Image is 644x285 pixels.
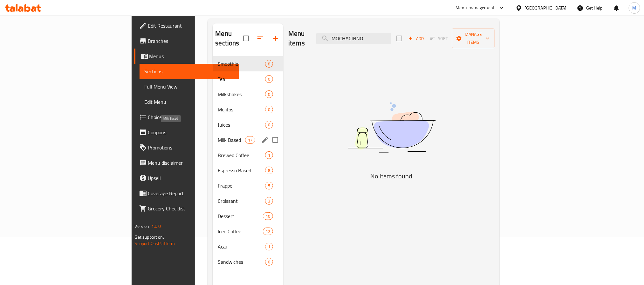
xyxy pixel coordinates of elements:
[218,60,265,68] span: Smoothie
[245,137,255,143] span: 17
[288,29,309,48] h2: Menu items
[134,140,239,155] a: Promotions
[263,212,273,220] div: items
[218,197,265,205] span: Croissant
[213,132,283,148] div: Milk Based17edit
[265,151,273,159] div: items
[265,198,273,204] span: 3
[265,258,273,266] div: items
[213,56,283,71] div: Smoothie8
[265,167,273,174] div: items
[265,243,273,250] div: items
[218,75,265,83] span: Tea
[148,189,234,197] span: Coverage Report
[218,212,263,220] span: Dessert
[408,35,425,42] span: Add
[312,85,471,169] img: dish.svg
[218,106,265,113] span: Mojitos
[633,4,636,11] span: M
[406,34,426,43] button: Add
[426,34,452,43] span: Select section first
[218,258,265,266] span: Sandwiches
[135,233,164,241] span: Get support on:
[134,186,239,201] a: Coverage Report
[268,31,283,46] button: Add section
[148,159,234,167] span: Menu disclaimer
[218,121,265,129] span: Juices
[218,167,265,174] span: Espresso Based
[265,107,273,113] span: 0
[134,170,239,186] a: Upsell
[145,98,234,106] span: Edit Menu
[457,30,490,46] span: Manage items
[148,205,234,212] span: Grocery Checklist
[265,259,273,265] span: 0
[265,61,273,67] span: 8
[265,122,273,128] span: 0
[316,33,391,44] input: search
[265,182,273,189] div: items
[263,213,273,219] span: 10
[263,228,273,235] div: items
[148,37,234,45] span: Branches
[213,224,283,239] div: Iced Coffee12
[140,94,239,109] a: Edit Menu
[265,60,273,68] div: items
[218,182,265,189] span: Frappe
[134,125,239,140] a: Coupons
[265,168,273,174] span: 8
[135,222,150,230] span: Version:
[245,136,255,144] div: items
[213,54,283,272] nav: Menu sections
[149,52,234,60] span: Menus
[213,87,283,102] div: Milkshakes0
[213,117,283,132] div: Juices0
[263,229,273,235] span: 12
[134,49,239,64] a: Menus
[213,209,283,224] div: Dessert10
[218,90,265,98] span: Milkshakes
[218,136,245,144] span: Milk Based
[253,31,268,46] span: Sort sections
[140,79,239,94] a: Full Menu View
[312,171,471,181] h5: No Items found
[456,4,495,12] div: Menu-management
[213,239,283,254] div: Acai1
[145,68,234,75] span: Sections
[239,32,253,45] span: Select all sections
[213,254,283,269] div: Sandwiches0
[213,71,283,87] div: Tea0
[135,239,175,248] a: Support.OpsPlatform
[265,91,273,97] span: 0
[148,129,234,136] span: Coupons
[140,64,239,79] a: Sections
[145,83,234,90] span: Full Menu View
[218,228,263,235] span: Iced Coffee
[148,174,234,182] span: Upsell
[265,106,273,113] div: items
[148,22,234,30] span: Edit Restaurant
[265,76,273,82] span: 0
[525,4,567,11] div: [GEOGRAPHIC_DATA]
[213,193,283,209] div: Croissant3
[213,163,283,178] div: Espresso Based8
[265,90,273,98] div: items
[151,222,161,230] span: 1.0.0
[213,102,283,117] div: Mojitos0
[265,121,273,129] div: items
[265,183,273,189] span: 5
[134,201,239,216] a: Grocery Checklist
[265,244,273,250] span: 1
[265,152,273,158] span: 1
[218,151,265,159] span: Brewed Coffee
[218,243,265,250] div: Acai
